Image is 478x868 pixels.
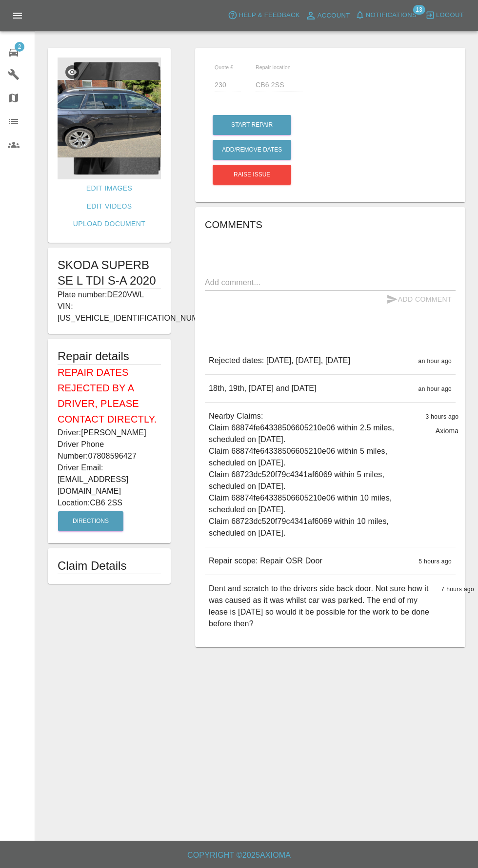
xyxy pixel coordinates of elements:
button: Start Repair [213,115,291,135]
span: Help & Feedback [239,10,299,21]
img: 8e711a99-2111-4310-9941-a22fba2e5e53 [58,58,161,179]
p: Nearby Claims: Claim 68874fe64338506605210e06 within 2.5 miles, scheduled on [DATE]. Claim 68874f... [209,410,418,539]
h1: Claim Details [58,558,161,574]
button: Open drawer [6,4,29,27]
p: Driver Phone Number: 07808596427 [58,439,161,462]
p: 18th, 19th, [DATE] and [DATE] [209,383,317,394]
span: Account [318,10,350,21]
span: Logout [436,10,464,21]
p: Location: CB6 2SS [58,497,161,509]
h1: SKODA SUPERB SE L TDI S-A 2020 [58,257,161,289]
span: 7 hours ago [441,586,474,593]
p: Dent and scratch to the drivers side back door. Not sure how it was caused as it was whilst car w... [209,583,433,630]
button: Add/Remove Dates [213,140,291,160]
button: Logout [423,8,466,23]
p: Driver: [PERSON_NAME] [58,427,161,439]
p: Plate number: DE20VWL [58,289,161,301]
h6: Copyright © 2025 Axioma [8,849,470,862]
p: Repair scope: Repair OSR Door [209,555,322,567]
span: 2 [15,42,24,52]
a: Account [302,8,353,23]
button: Directions [58,511,123,531]
span: an hour ago [418,386,452,392]
button: Raise issue [213,165,291,185]
p: Rejected dates: [DATE], [DATE], [DATE] [209,355,350,366]
span: 3 hours ago [425,413,458,420]
span: 5 hours ago [418,558,452,565]
p: Driver Email: [EMAIL_ADDRESS][DOMAIN_NAME] [58,462,161,497]
a: Edit Images [82,179,136,197]
button: Help & Feedback [225,8,302,23]
a: Edit Videos [83,197,136,215]
span: Quote £ [215,64,233,70]
h5: Repair details [58,348,161,364]
span: Notifications [366,10,417,21]
h6: Repair dates rejected by a driver, please contact directly. [58,365,161,427]
span: 13 [413,5,425,15]
button: Notifications [353,8,419,23]
a: Upload Document [69,215,149,233]
p: VIN: [US_VEHICLE_IDENTIFICATION_NUMBER] [58,301,161,324]
span: Repair location [256,64,291,70]
h6: Comments [205,217,456,232]
p: Axioma [436,426,459,436]
span: an hour ago [418,358,452,365]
